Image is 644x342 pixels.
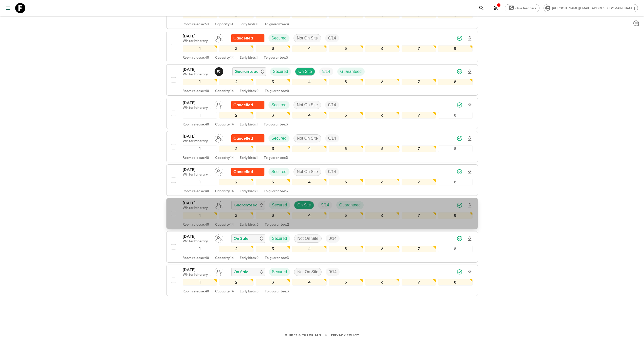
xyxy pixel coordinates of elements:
p: [DATE] [183,100,211,106]
p: Not On Site [297,169,318,175]
p: Secured [273,69,288,75]
div: 5 [329,212,363,219]
p: Room release: 40 [183,189,209,194]
div: 7 [402,212,436,219]
p: Room release: 40 [183,156,209,160]
div: Secured [269,234,290,243]
div: Flash Pack cancellation [231,101,264,109]
p: Winter Itinerary 2025 ([DATE]-[DATE]) [183,106,211,110]
div: 8 [438,279,472,286]
div: 6 [365,145,400,152]
div: 5 [329,79,363,85]
button: [DATE]Winter Itinerary 2025 ([DATE]-[DATE])Assign pack leaderOn SaleSecuredNot On SiteTrip Fill12... [166,231,478,263]
p: Room release: 40 [183,56,209,60]
div: 1 [183,45,217,52]
div: 6 [365,112,400,119]
svg: Synced Successfully [456,135,463,141]
div: 7 [402,145,436,152]
svg: Download Onboarding [467,69,473,75]
p: Winter Itinerary 2025 ([DATE]-[DATE]) [183,73,211,77]
div: Trip Fill [325,134,339,142]
p: Secured [272,269,287,275]
div: Not On Site [294,34,321,42]
div: 6 [365,45,400,52]
div: 6 [365,279,400,286]
p: Not On Site [297,236,318,242]
div: 2 [219,145,254,152]
p: Capacity: 14 [215,123,234,127]
p: Early birds: 0 [240,256,259,260]
div: Trip Fill [319,68,333,76]
p: On Site [298,69,312,75]
button: [DATE]Winter Itinerary 2025 ([DATE]-[DATE])Assign pack leaderOn SaleSecuredNot On SiteTrip Fill12... [166,265,478,296]
div: 2 [219,279,254,286]
div: 4 [292,212,326,219]
svg: Download Onboarding [467,169,473,175]
div: 3 [256,212,290,219]
div: 1 [183,179,217,185]
button: [DATE]Winter Itinerary 2025 ([DATE]-[DATE])Assign pack leaderFlash Pack cancellationSecuredNot On... [166,131,478,162]
button: [DATE]Winter Itinerary 2025 ([DATE]-[DATE])Assign pack leaderFlash Pack cancellationSecuredNot On... [166,31,478,62]
p: Early birds: 0 [240,290,259,294]
div: Trip Fill [326,234,340,243]
p: [DATE] [183,67,211,73]
div: 3 [256,45,290,52]
p: 0 / 14 [328,135,336,141]
div: 7 [402,112,436,119]
div: Secured [268,168,290,176]
p: Room release: 60 [183,23,209,27]
p: Secured [272,202,287,208]
p: Capacity: 14 [215,189,234,194]
div: Secured [269,201,290,209]
p: To guarantee: 3 [264,56,288,60]
p: 0 / 14 [328,169,336,175]
p: 0 / 14 [329,236,337,242]
p: Capacity: 14 [215,290,234,294]
svg: Synced Successfully [456,169,463,175]
p: Room release: 40 [183,89,209,93]
p: Capacity: 14 [215,223,234,227]
div: Secured [269,268,290,276]
div: 7 [402,79,436,85]
div: Flash Pack cancellation [231,168,264,176]
p: Winter Itinerary 2025 ([DATE]-[DATE]) [183,39,211,43]
p: Capacity: 14 [215,23,234,27]
p: Capacity: 14 [215,156,234,160]
div: 6 [365,179,400,185]
p: [DATE] [183,33,211,39]
p: 0 / 14 [328,102,336,108]
div: 2 [219,79,254,85]
p: To guarantee: 0 [265,89,289,93]
div: 4 [292,179,326,185]
div: 8 [438,212,472,219]
div: 2 [219,45,254,52]
div: 2 [219,212,254,219]
p: F J [217,70,221,74]
a: Give feedback [505,4,539,12]
p: 0 / 14 [328,35,336,41]
p: Secured [272,135,287,141]
p: 5 / 14 [321,202,329,208]
div: 4 [292,79,326,85]
span: Assign pack leader [215,202,223,206]
div: Secured [268,101,290,109]
p: [DATE] [183,167,211,173]
div: 8 [438,45,472,52]
p: Guaranteed [235,69,259,75]
svg: Download Onboarding [467,202,473,208]
p: Not On Site [297,35,318,41]
div: 4 [292,45,326,52]
p: 0 / 14 [329,269,337,275]
p: Capacity: 14 [215,56,234,60]
svg: Download Onboarding [467,136,473,142]
div: Secured [268,134,290,142]
p: Cancelled [233,35,253,41]
div: On Site [295,68,315,76]
p: [DATE] [183,200,211,206]
p: Room release: 40 [183,290,209,294]
svg: Download Onboarding [467,102,473,108]
div: 3 [256,179,290,185]
div: 4 [292,246,326,252]
span: Fadi Jaber [215,69,224,73]
div: Flash Pack cancellation [231,34,264,42]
